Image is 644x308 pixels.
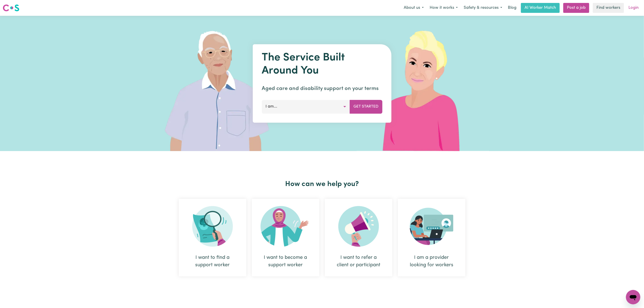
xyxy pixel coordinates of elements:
[626,3,641,13] a: Login
[325,199,392,276] div: I want to refer a client or participant
[626,290,640,304] iframe: Button to launch messaging window, conversation in progress
[461,3,505,13] button: Safety & resources
[398,199,465,276] div: I am a provider looking for workers
[262,51,382,77] h1: The Service Built Around You
[190,254,236,269] div: I want to find a support worker
[176,180,468,188] h2: How can we help you?
[261,206,311,247] img: Become Worker
[593,3,624,13] a: Find workers
[338,206,379,247] img: Refer
[3,4,19,12] img: Careseekers logo
[505,3,519,13] a: Blog
[3,3,19,13] a: Careseekers logo
[427,3,461,13] button: How it works
[192,206,233,247] img: Search
[262,85,382,93] p: Aged care and disability support on your terms
[401,3,427,13] button: About us
[179,199,246,276] div: I want to find a support worker
[252,199,319,276] div: I want to become a support worker
[410,206,454,247] img: Provider
[350,100,382,113] button: Get Started
[263,254,309,269] div: I want to become a support worker
[563,3,589,13] a: Post a job
[409,254,455,269] div: I am a provider looking for workers
[521,3,560,13] a: AI Worker Match
[336,254,382,269] div: I want to refer a client or participant
[262,100,350,113] button: I am...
